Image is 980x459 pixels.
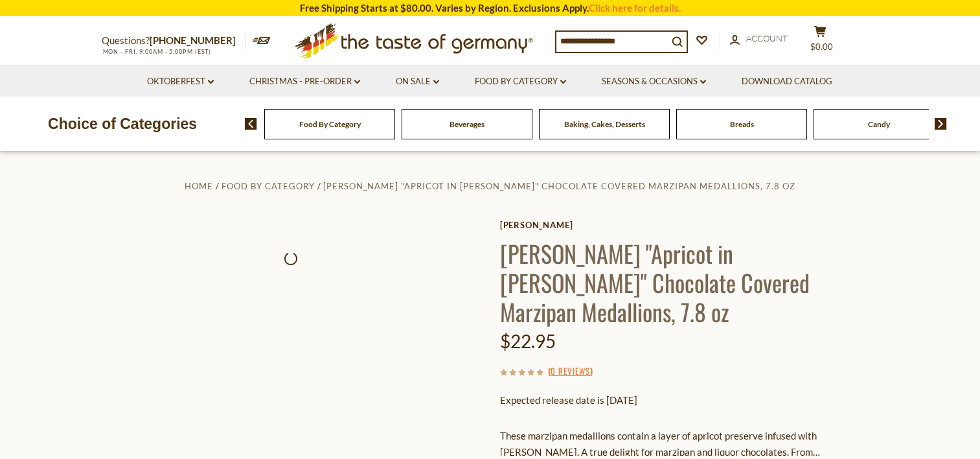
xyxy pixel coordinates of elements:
span: Account [746,33,788,43]
a: Baking, Cakes, Desserts [564,119,645,129]
a: Food By Category [222,181,315,191]
span: $0.00 [810,41,833,52]
a: Home [185,181,213,191]
p: Expected release date is [DATE] [500,392,879,408]
p: Questions? [102,32,245,49]
a: Download Catalog [742,75,832,89]
a: On Sale [396,75,439,89]
a: Candy [868,119,890,129]
a: [PERSON_NAME] "Apricot in [PERSON_NAME]" Chocolate Covered Marzipan Medallions, 7.8 oz [323,181,795,191]
a: 0 Reviews [551,364,590,379]
a: Seasons & Occasions [602,75,706,89]
img: previous arrow [245,118,257,130]
button: $0.00 [801,25,840,58]
a: Christmas - PRE-ORDER [249,75,360,89]
span: ( ) [548,364,593,377]
span: $22.95 [500,330,556,352]
a: [PHONE_NUMBER] [150,34,236,46]
a: Oktoberfest [147,75,214,89]
a: Account [730,32,788,46]
h1: [PERSON_NAME] "Apricot in [PERSON_NAME]" Chocolate Covered Marzipan Medallions, 7.8 oz [500,239,879,326]
a: Click here for details. [589,2,681,14]
a: Breads [730,119,754,129]
span: MON - FRI, 9:00AM - 5:00PM (EST) [102,48,212,55]
a: Food By Category [475,75,566,89]
a: [PERSON_NAME] [500,220,879,230]
img: next arrow [935,118,947,130]
a: Food By Category [299,119,361,129]
a: Beverages [450,119,484,129]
